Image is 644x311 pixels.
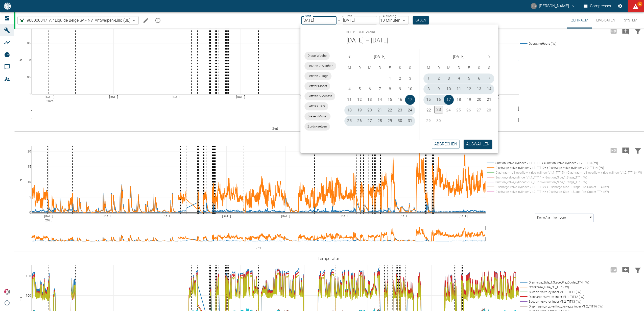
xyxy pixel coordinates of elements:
button: Daten filtern [632,263,644,276]
span: Sonntag [485,63,494,73]
button: 23 [434,106,443,113]
button: Daten filtern [632,144,644,157]
span: Diesen Monat [304,114,330,119]
button: 3 [444,73,454,84]
button: 8 [424,84,434,94]
button: Auswählen [464,140,492,149]
button: 18 [454,95,464,105]
div: Diese Woche [304,52,330,60]
div: Letzter Monat [304,82,330,90]
span: Montag [345,63,354,73]
p: – [338,17,341,23]
span: Donnerstag [454,63,463,73]
button: 18 [345,105,355,115]
span: Select date range [346,29,376,37]
label: Ende [346,14,352,18]
span: 87 [637,2,642,7]
button: 13 [474,84,484,94]
button: 31 [405,116,415,126]
span: Hohe Auflösung nur für Zeiträume von <3 Tagen verfügbar [608,148,620,152]
button: Kommentar hinzufügen [620,24,632,38]
span: Letztes Jahr [304,104,328,109]
span: 908000047_Air Liquide Belge SA - NV_Antwerpen-Lillo (BE) [27,17,131,23]
span: Diese Woche [304,53,330,58]
button: 14 [375,95,385,105]
button: 5 [355,84,365,94]
button: [DATE] [371,37,388,45]
span: [DATE] [374,53,386,60]
button: 15 [424,95,434,105]
button: 4 [345,84,355,94]
button: 7 [484,73,494,84]
button: 14 [484,84,494,94]
button: 10 [405,84,415,94]
span: Samstag [474,63,484,73]
div: Letzten 2 Wochen [304,62,336,70]
span: Sonntag [406,63,415,73]
button: Daten filtern [632,24,644,38]
button: Zeitraum [567,12,592,29]
span: Samstag [395,63,404,73]
button: 22 [424,105,434,115]
div: 10 Minuten [379,16,409,24]
button: 6 [474,73,484,84]
button: Einstellungen [616,2,625,11]
button: 11 [345,95,355,105]
button: 2 [395,73,405,84]
button: 12 [464,84,474,94]
button: Kommentar hinzufügen [620,263,632,276]
button: 25 [345,116,355,126]
a: 908000047_Air Liquide Belge SA - NV_Antwerpen-Lillo (BE) [19,17,131,23]
button: Laden [413,16,429,24]
div: TG [531,3,537,9]
span: Letzten 2 Wochen [304,63,336,68]
button: 29 [385,116,395,126]
button: 21 [484,95,494,105]
span: Letzter Monat [304,84,330,89]
span: Mittwoch [444,63,453,73]
button: 19 [355,105,365,115]
span: Freitag [385,63,394,73]
span: Donnerstag [375,63,384,73]
button: Abbrechen [432,140,460,149]
button: 22 [385,105,395,115]
button: 16 [434,95,444,105]
button: thomas.gregoir@neuman-esser.com [530,2,576,11]
span: Dienstag [355,63,364,73]
button: 6 [365,84,375,94]
span: Hohe Auflösung nur für Zeiträume von <3 Tagen verfügbar [608,267,620,272]
button: 15 [385,95,395,105]
button: 23 [395,105,405,115]
button: 11 [454,84,464,94]
button: mission info [153,15,163,25]
button: Previous month [344,52,354,62]
input: DD.MM.YYYY [342,16,377,24]
button: 16 [395,95,405,105]
button: 19 [464,95,474,105]
button: 7 [375,84,385,94]
label: Start [305,14,311,18]
button: 2 [434,73,444,84]
label: Auflösung [383,14,396,18]
button: 17 [444,95,454,105]
button: [DATE] [346,37,364,45]
span: Zurücksetzen [304,124,330,129]
img: Xplore Logo [4,289,10,295]
span: Mittwoch [365,63,374,73]
img: logo [4,3,11,9]
button: Kommentar hinzufügen [620,144,632,157]
button: 3 [405,73,415,84]
text: Keine Alarmkorridore [537,216,566,220]
span: Letzten 6 Monate [304,94,335,99]
div: Letztes Jahr [304,102,328,110]
div: Letzten 6 Monate [304,92,335,100]
span: Montag [424,63,433,73]
h5: – [364,37,371,45]
button: Live-Daten [592,12,619,29]
button: 8 [385,84,395,94]
button: 24 [405,105,415,115]
button: 20 [365,105,375,115]
div: Zurücksetzen [304,122,330,131]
